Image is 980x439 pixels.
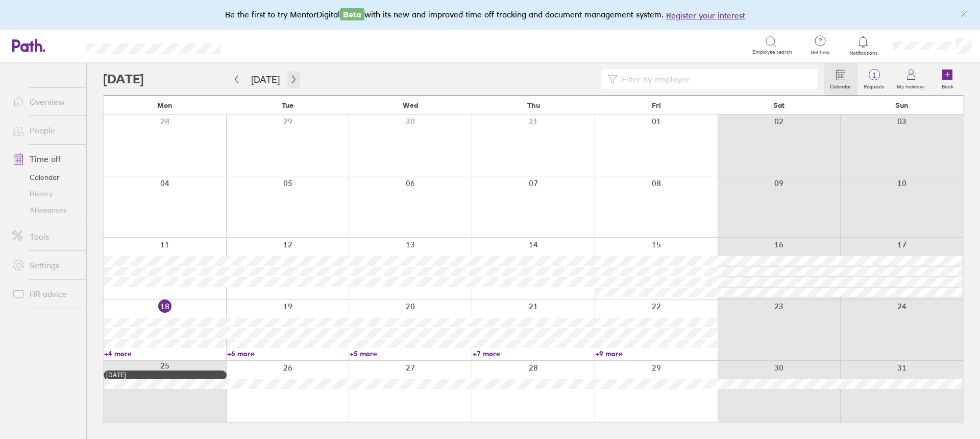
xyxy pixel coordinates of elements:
span: Beta [340,8,364,20]
a: Allowances [4,202,86,218]
a: Book [931,63,964,96]
div: [DATE] [106,372,224,379]
span: Wed [403,101,418,109]
div: Be the first to try MentorDigital with its new and improved time off tracking and document manage... [225,8,755,21]
button: [DATE] [243,71,288,88]
span: Fri [652,101,661,109]
a: My holidays [891,63,931,96]
a: Tools [4,226,86,247]
label: Requests [857,81,891,90]
a: Settings [4,255,86,275]
a: Calendar [824,63,857,96]
label: My holidays [891,81,931,90]
span: Tue [282,101,293,109]
a: +7 more [473,349,595,358]
label: Calendar [824,81,857,90]
a: +4 more [104,349,226,358]
button: Register your interest [666,9,745,21]
div: Search [248,40,274,50]
a: Overview [4,91,86,112]
a: +6 more [227,349,349,358]
span: Thu [527,101,540,109]
input: Filter by employee [618,70,812,89]
a: 1Requests [857,63,891,96]
span: Sat [773,101,785,109]
label: Book [936,81,960,90]
span: Mon [157,101,173,109]
a: +5 more [350,349,472,358]
a: Time off [4,149,86,169]
a: History [4,186,86,202]
span: Employee search [752,49,792,55]
span: Get help [803,50,837,56]
a: Calendar [4,169,86,186]
span: Notifications [847,50,880,56]
a: People [4,120,86,141]
a: Notifications [847,35,880,56]
a: +9 more [595,349,717,358]
span: 1 [857,71,891,79]
span: Sun [895,101,909,109]
a: HR advice [4,284,86,304]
